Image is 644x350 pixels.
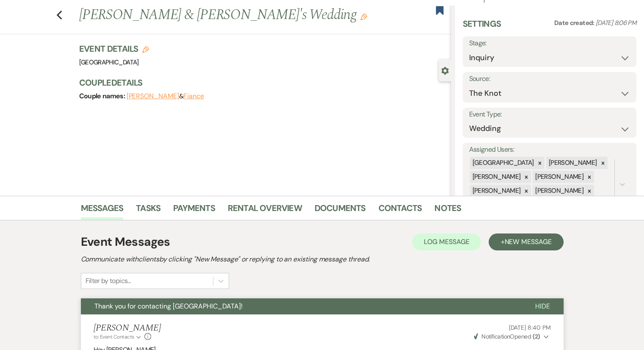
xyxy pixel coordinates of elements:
[470,171,522,183] div: [PERSON_NAME]
[469,144,630,156] label: Assigned Users:
[470,185,522,197] div: [PERSON_NAME]
[535,302,550,311] span: Hide
[79,77,442,89] h3: Couple Details
[481,333,510,340] span: Notification
[315,201,366,220] a: Documents
[509,324,550,331] span: [DATE] 8:40 PM
[554,19,596,27] span: Date created:
[441,66,449,74] button: Close lead details
[81,233,170,251] h1: Event Messages
[504,237,551,246] span: New Message
[94,323,161,333] h5: [PERSON_NAME]
[79,58,139,67] span: [GEOGRAPHIC_DATA]
[546,157,598,169] div: [PERSON_NAME]
[183,93,204,100] button: Fiance
[79,43,149,55] h3: Event Details
[136,201,160,220] a: Tasks
[173,201,215,220] a: Payments
[81,201,124,220] a: Messages
[424,237,469,246] span: Log Message
[94,333,134,340] span: to: Event Contacts
[79,92,127,100] span: Couple names:
[434,201,461,220] a: Notes
[532,333,540,340] strong: ( 2 )
[81,254,564,264] h2: Communicate with clients by clicking "New Message" or replying to an existing message thread.
[470,157,535,169] div: [GEOGRAPHIC_DATA]
[412,233,481,250] button: Log Message
[596,19,636,27] span: [DATE] 8:06 PM
[469,37,630,50] label: Stage:
[473,332,551,341] button: NotificationOpened (2)
[94,333,142,341] button: to: Event Contacts
[533,171,585,183] div: [PERSON_NAME]
[489,233,563,250] button: +New Message
[360,13,367,20] button: Edit
[94,302,243,311] span: Thank you for contacting [GEOGRAPHIC_DATA]!
[469,73,630,85] label: Source:
[474,333,540,340] span: Opened
[79,5,373,25] h1: [PERSON_NAME] & [PERSON_NAME]'s Wedding
[228,201,302,220] a: Rental Overview
[463,18,501,36] h3: Settings
[81,298,522,314] button: Thank you for contacting [GEOGRAPHIC_DATA]!
[522,298,564,314] button: Hide
[127,92,204,100] span: &
[127,93,179,100] button: [PERSON_NAME]
[533,185,585,197] div: [PERSON_NAME]
[86,276,131,286] div: Filter by topics...
[469,108,630,121] label: Event Type:
[379,201,422,220] a: Contacts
